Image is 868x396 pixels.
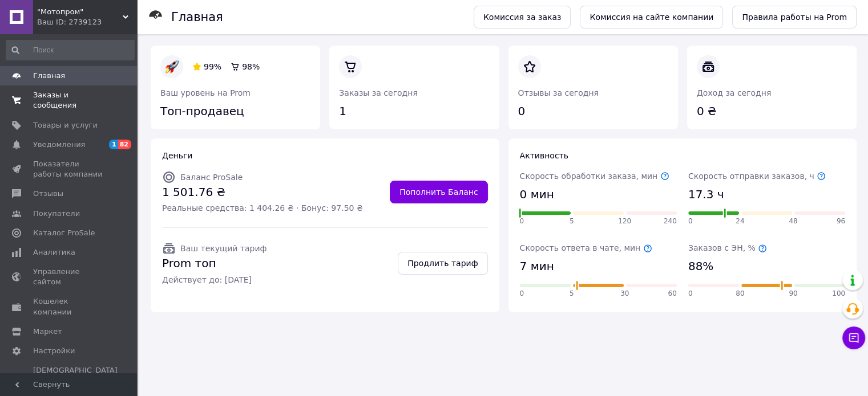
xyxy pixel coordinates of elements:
[832,289,845,299] span: 100
[520,151,568,160] span: Активность
[837,217,845,226] span: 96
[688,217,693,226] span: 0
[688,172,826,181] span: Скорость отправки заказов, ч
[668,289,676,299] span: 60
[33,159,106,179] span: Показатели работы компании
[33,120,98,130] span: Товары и услуги
[789,217,797,226] span: 48
[118,140,131,149] span: 82
[33,209,80,219] span: Покупатели
[171,10,223,24] h1: Главная
[618,217,631,226] span: 120
[37,17,137,27] div: Ваш ID: 2739123
[162,255,267,272] span: Prom топ
[688,258,713,275] span: 88%
[520,217,524,226] span: 0
[580,6,723,28] a: Комиссия на сайте компании
[33,267,106,287] span: Управление сайтом
[520,172,669,181] span: Скорость обработки заказа, мин
[520,186,554,203] span: 0 мин
[570,289,574,299] span: 5
[398,252,487,275] a: Продлить тариф
[33,189,63,199] span: Отзывы
[520,243,652,252] span: Скорость ответа в чате, мин
[180,173,243,182] span: Баланс ProSale
[33,247,75,258] span: Аналитика
[33,90,106,111] span: Заказы и сообщения
[33,140,85,150] span: Уведомления
[520,289,524,299] span: 0
[162,202,363,214] span: Реальные средства: 1 404.26 ₴ · Бонус: 97.50 ₴
[620,289,629,299] span: 30
[474,6,571,28] a: Комиссия за заказ
[664,217,677,226] span: 240
[736,289,744,299] span: 80
[204,62,221,71] span: 99%
[842,326,865,349] button: Чат с покупателем
[33,346,75,356] span: Настройки
[180,244,267,253] span: Ваш текущий тариф
[33,296,106,317] span: Кошелек компании
[688,186,724,203] span: 17.3 ч
[37,7,123,17] span: "Mотопром"
[6,40,135,60] input: Поиск
[570,217,574,226] span: 5
[736,217,744,226] span: 24
[109,140,118,149] span: 1
[688,289,693,299] span: 0
[789,289,797,299] span: 90
[688,243,767,252] span: Заказов с ЭН, %
[162,151,192,160] span: Деньги
[390,181,487,203] a: Пополнить Баланс
[33,228,95,238] span: Каталог ProSale
[33,326,62,337] span: Маркет
[520,258,554,275] span: 7 мин
[33,71,65,81] span: Главная
[732,6,857,28] a: Правила работы на Prom
[162,274,267,285] span: Действует до: [DATE]
[162,184,363,201] span: 1 501.76 ₴
[242,62,260,71] span: 98%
